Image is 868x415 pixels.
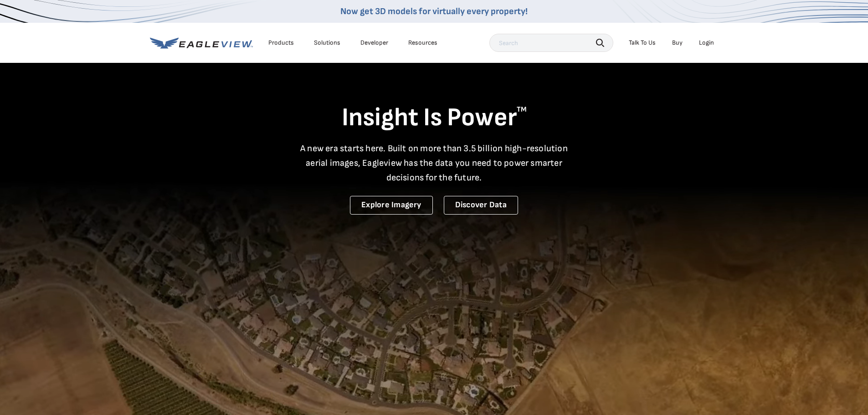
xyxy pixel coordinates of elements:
[295,141,574,185] p: A new era starts here. Built on more than 3.5 billion high-resolution aerial images, Eagleview ha...
[517,105,527,114] sup: TM
[340,6,528,17] a: Now get 3D models for virtually every property!
[408,39,437,47] div: Resources
[268,39,294,47] div: Products
[444,196,518,215] a: Discover Data
[629,39,656,47] div: Talk To Us
[150,102,719,134] h1: Insight Is Power
[699,39,714,47] div: Login
[350,196,433,215] a: Explore Imagery
[672,39,683,47] a: Buy
[360,39,388,47] a: Developer
[489,34,613,52] input: Search
[314,39,340,47] div: Solutions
